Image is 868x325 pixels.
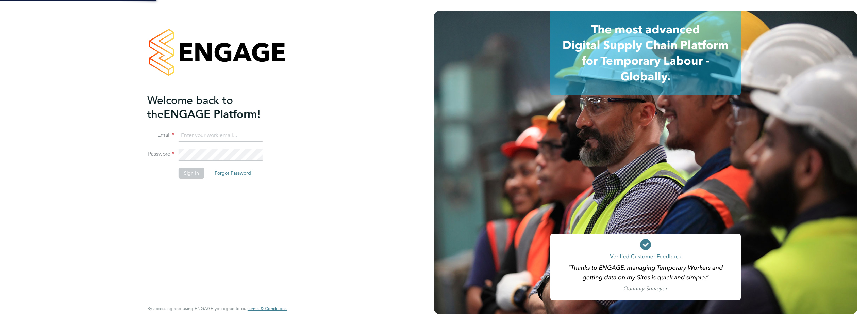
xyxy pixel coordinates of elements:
a: Terms & Conditions [248,306,287,311]
span: By accessing and using ENGAGE you agree to our [147,306,287,311]
span: Welcome back to the [147,94,233,121]
input: Enter your work email... [179,129,263,142]
label: Password [147,151,174,158]
label: Email [147,131,174,139]
button: Forgot Password [209,168,256,179]
button: Sign In [179,168,204,179]
h2: ENGAGE Platform! [147,93,280,121]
